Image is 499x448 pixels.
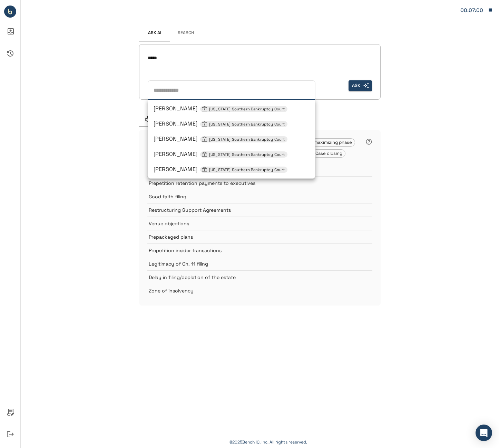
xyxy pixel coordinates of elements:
p: Prepackaged plans [149,233,355,240]
span: Christopher M Lopez, Texas Southern Bankruptcy Court [154,120,287,127]
div: Prepackaged plans [147,230,372,243]
div: Value-maximizing phase [297,138,355,147]
p: Delay in filing/depletion of the estate [149,274,355,281]
span: [US_STATE] Southern Bankruptcy Court [206,121,287,127]
div: Prepetition retention payments to executives [147,176,372,190]
div: Prepetition insider transactions [147,243,372,257]
div: Zone of insolvency [147,284,372,297]
button: Matter: 080529-1019 [457,3,496,17]
span: Select a judge [349,80,372,91]
button: Ask [349,80,372,91]
div: Legitimacy of Ch. 11 filing [147,257,372,270]
p: Prepetition insider transactions [149,247,355,254]
div: Debtor's choice of venue [147,163,372,176]
span: Eduardo V Rodriguez, Texas Southern Bankruptcy Court [154,166,287,173]
p: Legitimacy of Ch. 11 filing [149,260,355,267]
div: Matter: 080529-1019 [460,6,485,15]
p: Prepetition retention payments to executives [149,180,355,187]
div: examples and templates tabs [139,111,381,127]
div: Open Intercom Messenger [476,425,492,441]
div: Case closing [312,149,345,158]
span: [US_STATE] Southern Bankruptcy Court [206,106,287,112]
div: Delay in filing/depletion of the estate [147,270,372,284]
div: Venue objections [147,217,372,230]
p: Restructuring Support Agreements [149,207,355,213]
div: Good faith filing [147,190,372,203]
span: David R Jones, Texas Southern Bankruptcy Court [154,105,287,112]
div: Restructuring Support Agreements [147,203,372,217]
span: Value-maximizing phase [297,139,355,145]
span: Alfredo R Perez, Texas Southern Bankruptcy Court [154,150,287,158]
p: Zone of insolvency [149,287,355,294]
span: Case closing [313,150,345,156]
span: [US_STATE] Southern Bankruptcy Court [206,152,287,158]
p: Good faith filing [149,193,355,200]
span: Ask AI [148,30,161,36]
span: [US_STATE] Southern Bankruptcy Court [206,167,287,173]
span: [US_STATE] Southern Bankruptcy Court [206,137,287,142]
p: Venue objections [149,220,355,227]
button: Search [170,25,201,41]
span: Jeffrey P Norman, Texas Southern Bankruptcy Court [154,135,287,142]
